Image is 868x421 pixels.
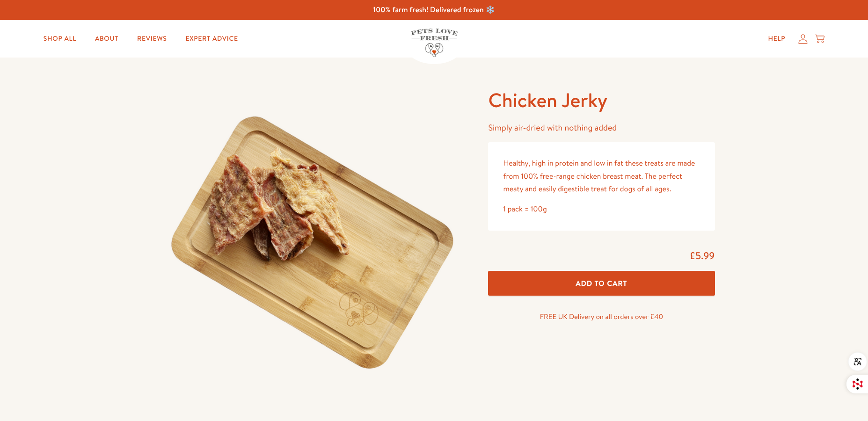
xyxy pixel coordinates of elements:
[36,29,84,48] a: Shop All
[503,157,700,196] p: Healthy, high in protein and low in fat these treats are made from 100% free-range chicken breast...
[88,29,126,48] a: About
[411,29,458,57] img: Pets Love Fresh
[130,29,174,48] a: Reviews
[576,278,627,288] span: Add To Cart
[178,29,245,48] a: Expert Advice
[488,87,715,113] h1: Chicken Jerky
[153,87,466,400] img: Chicken Jerky
[761,29,793,48] a: Help
[488,311,715,323] p: FREE UK Delivery on all orders over £40
[488,271,715,296] button: Add To Cart
[690,249,715,262] span: £5.99
[503,203,700,216] div: 1 pack = 100g
[488,121,715,135] p: Simply air-dried with nothing added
